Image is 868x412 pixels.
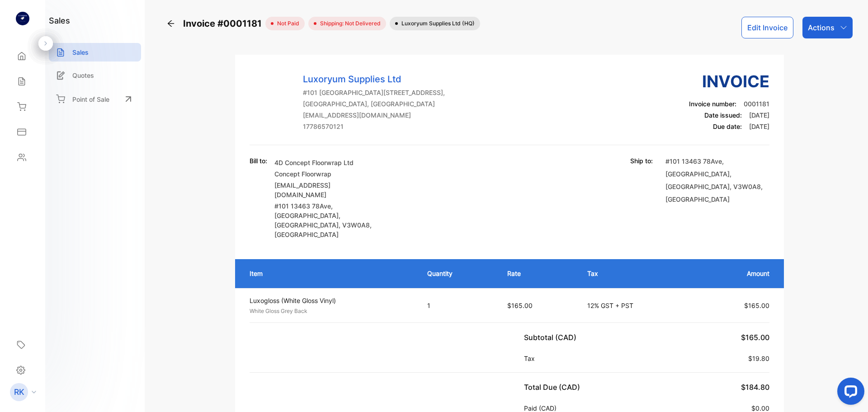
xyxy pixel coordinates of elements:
span: , V3W0A8 [339,221,370,229]
p: Quantity [427,269,489,278]
a: Point of Sale [49,89,141,109]
span: $165.00 [744,302,769,309]
span: #101 13463 78Ave [665,157,722,165]
p: Tax [524,354,538,363]
span: Due date: [713,123,742,130]
span: #101 13463 78Ave [274,202,331,210]
span: Invoice number: [689,100,736,108]
p: Amount [706,269,769,278]
p: [EMAIL_ADDRESS][DOMAIN_NAME] [303,110,445,120]
span: $0.00 [751,404,769,412]
span: [DATE] [749,123,769,130]
h1: sales [49,14,70,27]
p: Point of Sale [72,95,109,104]
a: Quotes [49,66,141,85]
img: Company Logo [250,72,295,118]
p: [GEOGRAPHIC_DATA], [GEOGRAPHIC_DATA] [303,99,445,109]
span: $165.00 [507,302,533,309]
span: Luxoryum Supplies Ltd (HQ) [398,19,475,28]
span: $165.00 [741,333,769,342]
span: [DATE] [749,111,769,119]
p: Rate [507,269,569,278]
p: Quotes [72,71,94,80]
p: Tax [587,269,688,278]
button: Actions [802,17,853,38]
p: Luxoryum Supplies Ltd [303,72,445,86]
p: Subtotal (CAD) [524,332,580,343]
span: Date issued: [704,111,742,119]
p: 1 [427,301,489,310]
span: , V3W0A8 [730,183,761,190]
span: $184.80 [741,383,769,392]
p: Actions [808,22,835,33]
p: RK [14,386,24,398]
p: Item [250,269,409,278]
img: logo [16,12,29,25]
span: not paid [274,19,299,28]
p: 12% GST + PST [587,301,688,310]
p: Ship to: [630,156,653,166]
h3: Invoice [689,69,769,94]
span: Invoice #0001181 [183,17,265,30]
p: Bill to: [250,156,267,166]
p: [EMAIL_ADDRESS][DOMAIN_NAME] [274,180,378,199]
span: 0001181 [744,100,769,108]
button: Edit Invoice [741,17,793,38]
a: Sales [49,43,141,62]
p: White Gloss Grey Back [250,307,411,315]
span: $19.80 [748,355,769,362]
p: #101 [GEOGRAPHIC_DATA][STREET_ADDRESS], [303,88,445,97]
p: Luxogloss (White Gloss Vinyl) [250,296,411,305]
p: 17786570121 [303,122,445,131]
p: Concept Floorwrap [274,169,378,179]
span: Shipping: Not Delivered [316,19,381,28]
p: Sales [72,47,89,57]
p: Total Due (CAD) [524,382,584,393]
iframe: LiveChat chat widget [830,374,868,412]
p: 4D Concept Floorwrap Ltd [274,158,378,167]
